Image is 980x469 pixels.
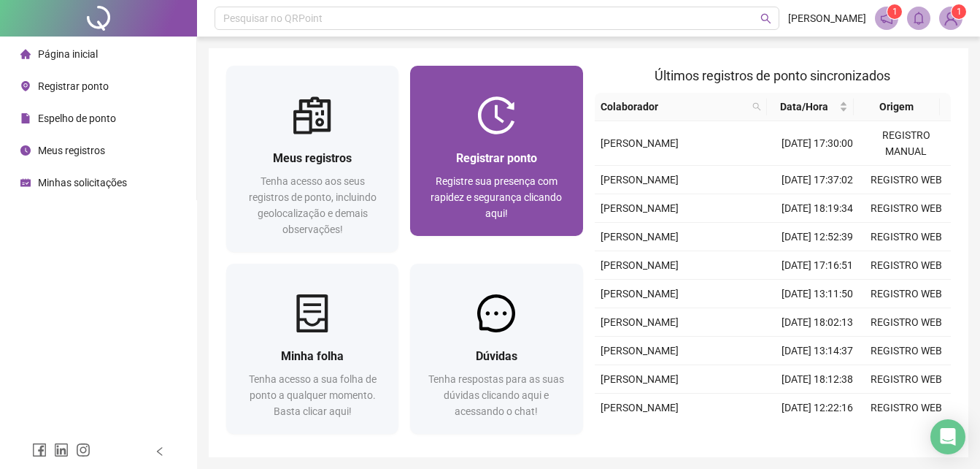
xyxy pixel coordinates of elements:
[32,443,47,457] span: facebook
[880,12,893,25] span: notification
[226,66,398,252] a: Meus registrosTenha acesso aos seus registros de ponto, incluindo geolocalização e demais observa...
[20,81,31,91] span: environment
[38,177,127,188] span: Minhas solicitações
[20,145,31,156] span: clock-circle
[601,99,747,115] span: Colaborador
[249,373,377,417] span: Tenha acesso a sua folha de ponto a qualquer momento. Basta clicar aqui!
[655,68,890,83] span: Últimos registros de ponto sincronizados
[476,349,517,363] span: Dúvidas
[601,345,679,356] span: [PERSON_NAME]
[862,394,951,422] td: REGISTRO WEB
[773,121,862,166] td: [DATE] 17:30:00
[773,194,862,223] td: [DATE] 18:19:34
[862,166,951,194] td: REGISTRO WEB
[788,10,866,26] span: [PERSON_NAME]
[428,373,564,417] span: Tenha respostas para as suas dúvidas clicando aqui e acessando o chat!
[20,49,31,59] span: home
[749,96,764,118] span: search
[281,349,344,363] span: Minha folha
[601,174,679,186] span: [PERSON_NAME]
[601,288,679,300] span: [PERSON_NAME]
[940,7,962,29] img: 87777
[601,402,679,413] span: [PERSON_NAME]
[773,99,836,115] span: Data/Hora
[773,365,862,394] td: [DATE] 18:12:38
[20,178,31,188] span: schedule
[952,4,966,19] sup: Atualize o seu contato no menu Meus Dados
[760,13,771,24] span: search
[456,151,537,165] span: Registrar ponto
[767,93,853,121] th: Data/Hora
[773,280,862,308] td: [DATE] 13:11:50
[862,223,951,251] td: REGISTRO WEB
[854,93,940,121] th: Origem
[773,308,862,337] td: [DATE] 18:02:13
[410,66,582,236] a: Registrar pontoRegistre sua presença com rapidez e segurança clicando aqui!
[752,102,761,111] span: search
[76,443,90,457] span: instagram
[601,259,679,271] span: [PERSON_NAME]
[773,394,862,422] td: [DATE] 12:22:16
[862,308,951,337] td: REGISTRO WEB
[773,337,862,365] td: [DATE] 13:14:37
[273,151,352,165] span: Meus registros
[601,202,679,214] span: [PERSON_NAME]
[862,194,951,223] td: REGISTRO WEB
[249,175,377,235] span: Tenha acesso aos seus registros de ponto, incluindo geolocalização e demais observações!
[601,316,679,328] span: [PERSON_NAME]
[226,264,398,434] a: Minha folhaTenha acesso a sua folha de ponto a qualquer momento. Basta clicar aqui!
[38,145,105,156] span: Meus registros
[601,231,679,243] span: [PERSON_NAME]
[862,365,951,394] td: REGISTRO WEB
[38,113,116,124] span: Espelho de ponto
[862,121,951,166] td: REGISTRO MANUAL
[862,337,951,365] td: REGISTRO WEB
[887,4,902,19] sup: 1
[431,175,562,219] span: Registre sua presença com rapidez e segurança clicando aqui!
[38,80,109,92] span: Registrar ponto
[410,264,582,434] a: DúvidasTenha respostas para as suas dúvidas clicando aqui e acessando o chat!
[601,373,679,385] span: [PERSON_NAME]
[862,280,951,308] td: REGISTRO WEB
[773,166,862,194] td: [DATE] 17:37:02
[930,419,965,454] div: Open Intercom Messenger
[38,48,98,60] span: Página inicial
[601,137,679,149] span: [PERSON_NAME]
[892,7,898,17] span: 1
[54,443,69,457] span: linkedin
[957,7,962,17] span: 1
[773,223,862,251] td: [DATE] 12:52:39
[773,251,862,280] td: [DATE] 17:16:51
[912,12,925,25] span: bell
[20,113,31,123] span: file
[862,251,951,280] td: REGISTRO WEB
[155,446,165,457] span: left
